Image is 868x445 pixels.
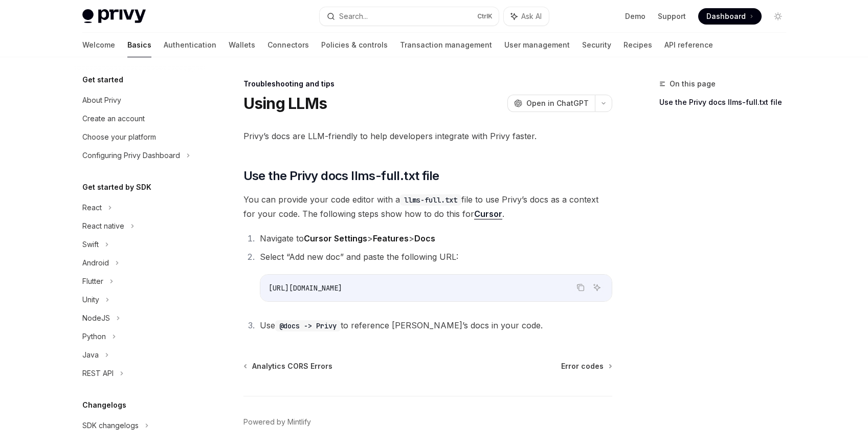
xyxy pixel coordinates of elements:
[82,94,121,106] div: About Privy
[373,233,409,243] strong: Features
[582,33,611,57] a: Security
[504,7,549,26] button: Ask AI
[706,11,746,21] span: Dashboard
[664,33,713,57] a: API reference
[243,79,612,89] div: Troubleshooting and tips
[574,281,587,294] button: Copy the contents from the code block
[658,11,686,21] a: Support
[74,91,205,109] a: About Privy
[82,367,114,380] div: REST API
[229,33,255,57] a: Wallets
[321,33,388,57] a: Policies & controls
[521,11,542,21] span: Ask AI
[82,275,103,287] div: Flutter
[243,417,311,427] a: Powered by Mintlify
[526,98,589,108] span: Open in ChatGPT
[127,33,151,57] a: Basics
[243,129,612,143] span: Privy’s docs are LLM-friendly to help developers integrate with Privy faster.
[339,10,368,23] div: Search...
[82,113,145,125] div: Create an account
[82,349,99,361] div: Java
[243,94,327,113] h1: Using LLMs
[625,11,646,21] a: Demo
[400,33,492,57] a: Transaction management
[252,361,332,371] span: Analytics CORS Errors
[275,320,341,331] code: @docs -> Privy
[474,209,502,219] a: Cursor
[561,361,604,371] span: Error codes
[243,168,439,184] span: Use the Privy docs llms-full.txt file
[561,361,611,371] a: Error codes
[82,312,110,324] div: NodeJS
[82,294,99,306] div: Unity
[82,181,151,193] h5: Get started by SDK
[260,252,458,262] span: Select “Add new doc” and paste the following URL:
[244,361,332,371] a: Analytics CORS Errors
[82,419,139,432] div: SDK changelogs
[82,33,115,57] a: Welcome
[320,7,499,26] button: Search...CtrlK
[82,257,109,269] div: Android
[82,202,102,214] div: React
[670,78,716,90] span: On this page
[82,74,123,86] h5: Get started
[82,9,146,24] img: light logo
[164,33,216,57] a: Authentication
[74,128,205,146] a: Choose your platform
[624,33,652,57] a: Recipes
[304,233,367,243] strong: Cursor Settings
[74,109,205,128] a: Create an account
[400,194,461,206] code: llms-full.txt
[82,220,124,232] div: React native
[260,233,435,243] span: Navigate to > >
[82,131,156,143] div: Choose your platform
[260,320,543,330] span: Use to reference [PERSON_NAME]’s docs in your code.
[268,33,309,57] a: Connectors
[698,8,762,25] a: Dashboard
[659,94,794,110] a: Use the Privy docs llms-full.txt file
[477,12,493,20] span: Ctrl K
[770,8,786,25] button: Toggle dark mode
[82,399,126,411] h5: Changelogs
[269,283,342,293] span: [URL][DOMAIN_NAME]
[414,233,435,243] strong: Docs
[504,33,570,57] a: User management
[82,149,180,162] div: Configuring Privy Dashboard
[590,281,604,294] button: Ask AI
[82,330,106,343] div: Python
[507,95,595,112] button: Open in ChatGPT
[243,192,612,221] span: You can provide your code editor with a file to use Privy’s docs as a context for your code. The ...
[82,238,99,251] div: Swift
